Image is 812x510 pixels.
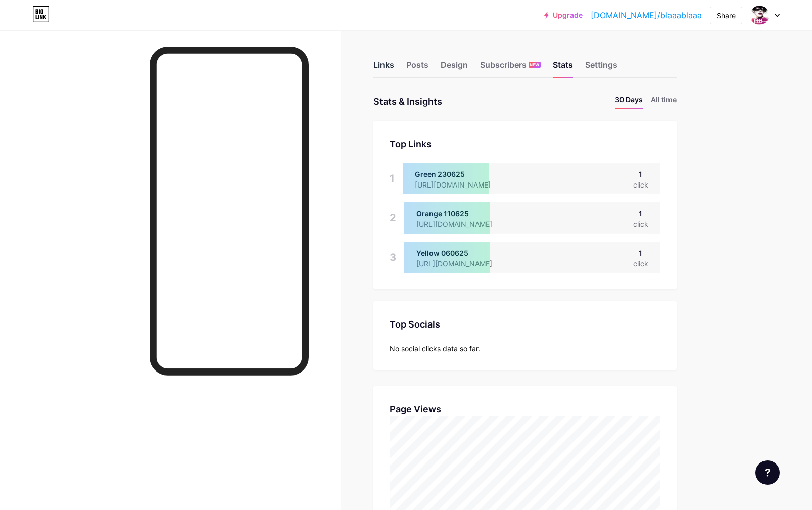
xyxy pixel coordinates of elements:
[585,59,617,77] div: Settings
[390,163,395,194] div: 1
[651,94,677,109] li: All time
[390,317,660,331] div: Top Socials
[633,258,648,269] div: click
[591,9,702,21] a: [DOMAIN_NAME]/blaaablaaa
[441,59,468,77] div: Design
[633,208,648,219] div: 1
[530,62,539,68] span: NEW
[633,248,648,258] div: 1
[373,59,394,77] div: Links
[390,137,660,151] div: Top Links
[615,94,643,109] li: 30 Days
[717,10,736,21] div: Share
[480,59,541,77] div: Subscribers
[633,169,648,179] div: 1
[633,219,648,229] div: click
[390,343,660,354] div: No social clicks data so far.
[390,402,660,416] div: Page Views
[390,242,396,273] div: 3
[633,179,648,190] div: click
[390,202,396,234] div: 2
[750,6,769,25] img: blaaablaaa
[553,59,573,77] div: Stats
[544,11,583,19] a: Upgrade
[406,59,428,77] div: Posts
[373,94,442,109] div: Stats & Insights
